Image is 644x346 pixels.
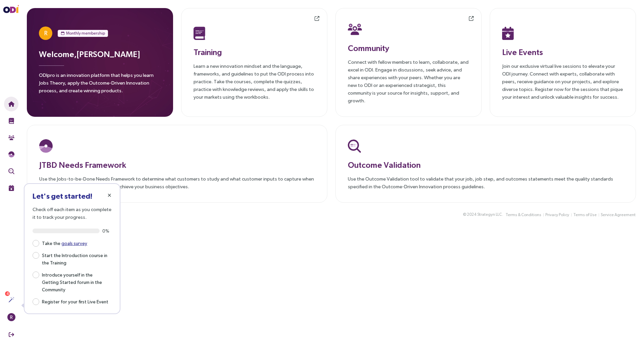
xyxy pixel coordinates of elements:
[348,139,361,153] img: Outcome Validation
[8,185,14,191] img: Live Events
[8,297,14,303] img: Actions
[4,181,18,195] button: Live Events
[505,212,541,218] span: Terms & Conditions
[4,327,18,342] button: Sign Out
[545,212,569,218] span: Privacy Policy
[348,42,469,54] h3: Community
[4,292,18,307] button: Actions
[44,27,47,40] span: R
[194,46,315,58] h3: Training
[39,159,315,171] h3: JTBD Needs Framework
[4,130,18,145] button: Community
[10,313,13,321] span: R
[39,270,112,293] span: Introduce yourself in the Getting Started forum in the Community
[4,97,18,111] button: Home
[39,71,161,98] p: ODIpro is an innovation platform that helps you learn Jobs Theory, apply the Outcome-Driven Innov...
[348,175,624,190] p: Use the Outcome Validation tool to validate that your job, job step, and outcomes statements meet...
[4,147,18,162] button: Needs Framework
[194,62,315,101] p: Learn a new innovation mindset and the language, frameworks, and guidelines to put the ODI proces...
[4,164,18,179] button: Outcome Validation
[8,118,14,124] img: Training
[39,48,161,60] h3: Welcome, [PERSON_NAME]
[4,310,18,325] button: R
[8,135,14,141] img: Community
[5,291,10,296] sup: 4
[601,212,636,218] span: Service Agreement
[102,229,112,233] span: 0%
[33,192,112,200] h3: Let's get started!
[8,168,14,174] img: Outcome Validation
[39,139,53,153] img: JTBD Needs Platform
[502,27,514,40] img: Live Events
[502,62,624,101] p: Join our exclusive virtual live sessions to elevate your ODI journey. Connect with experts, colla...
[477,211,502,218] span: Strategyn LLC
[348,22,362,36] img: Community
[61,241,87,246] a: goals survey
[573,212,597,218] span: Terms of Use
[39,175,315,190] p: Use the Jobs-to-be-Done Needs Framework to determine what customers to study and what customer in...
[6,291,9,296] span: 4
[573,211,597,218] button: Terms of Use
[4,113,18,128] button: Training
[33,205,112,221] p: Check off each item as you complete it to track your progress.
[348,58,469,104] p: Connect with fellow members to learn, collaborate, and excel in ODI. Engage in discussions, seek ...
[545,211,570,218] button: Privacy Policy
[348,159,624,171] h3: Outcome Validation
[194,27,205,40] img: Training
[477,211,502,218] button: Strategyn LLC
[600,211,636,218] button: Service Agreement
[39,297,111,305] span: Register for your first Live Event
[39,239,90,247] span: Take the
[8,151,14,157] img: JTBD Needs Framework
[66,30,105,37] span: Monthly membership
[39,251,112,266] span: Start the Introduction course in the Training
[505,211,542,218] button: Terms & Conditions
[502,46,624,58] h3: Live Events
[463,211,503,218] div: © 2024 .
